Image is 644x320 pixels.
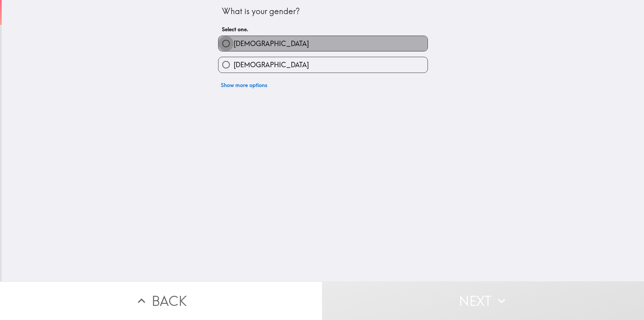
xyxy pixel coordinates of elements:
[222,6,424,17] div: What is your gender?
[234,60,309,70] span: [DEMOGRAPHIC_DATA]
[322,281,644,320] button: Next
[218,57,428,72] button: [DEMOGRAPHIC_DATA]
[218,36,428,51] button: [DEMOGRAPHIC_DATA]
[218,78,270,92] button: Show more options
[222,26,424,33] h6: Select one.
[234,39,309,48] span: [DEMOGRAPHIC_DATA]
